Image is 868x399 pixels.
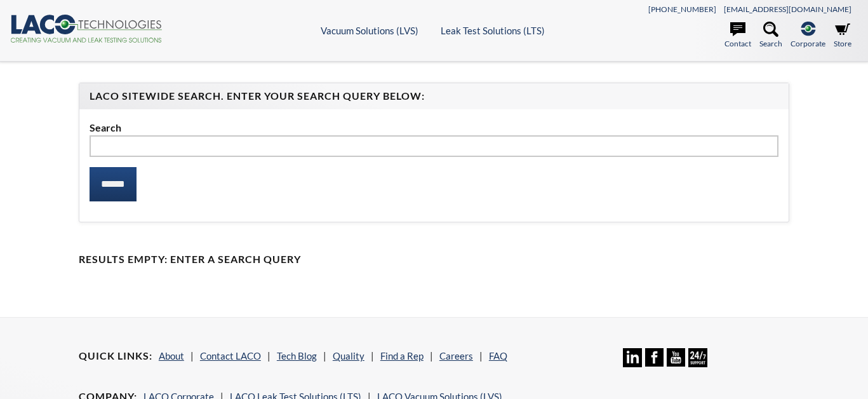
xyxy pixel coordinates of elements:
[648,4,716,14] a: [PHONE_NUMBER]
[380,350,424,362] a: Find a Rep
[688,358,707,369] a: 24/7 Support
[200,350,261,362] a: Contact LACO
[791,37,825,50] span: Corporate
[759,22,782,50] a: Search
[79,253,789,266] h4: Results Empty: Enter a Search Query
[90,119,778,136] label: Search
[79,349,152,363] h4: Quick Links
[688,348,707,367] img: 24/7 Support Icon
[724,22,751,50] a: Contact
[489,350,507,362] a: FAQ
[90,90,778,103] h4: LACO Sitewide Search. Enter your Search Query Below:
[333,350,364,362] a: Quality
[441,25,545,36] a: Leak Test Solutions (LTS)
[834,22,851,50] a: Store
[724,4,851,14] a: [EMAIL_ADDRESS][DOMAIN_NAME]
[159,350,184,362] a: About
[321,25,418,36] a: Vacuum Solutions (LVS)
[277,350,317,362] a: Tech Blog
[439,350,473,362] a: Careers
